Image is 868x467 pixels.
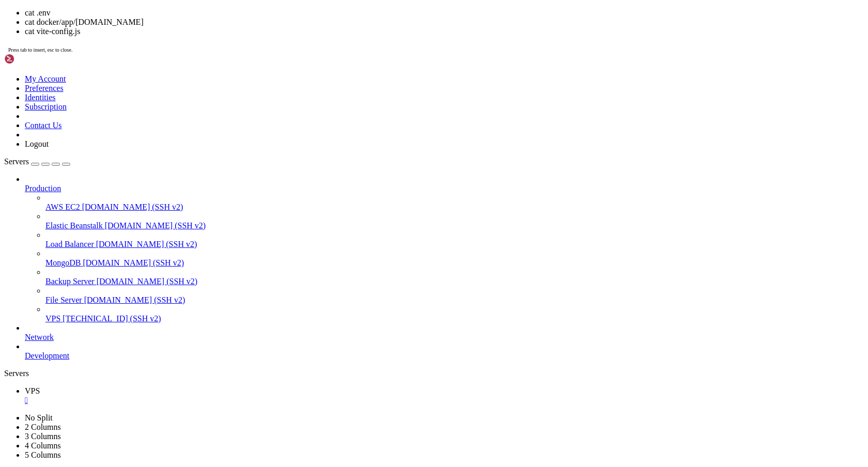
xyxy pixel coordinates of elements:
[103,270,120,278] span: done
[4,30,733,39] x-row: docker/dbdata/b2b/settings.ibd
[4,270,733,279] x-row: Stopping b2b-app ...
[25,413,53,422] a: No Split
[25,27,864,36] li: cat vite-config.js
[103,322,120,330] span: done
[4,314,733,322] x-row: Removing b2b-mailhog ...
[25,396,864,405] a: 
[97,277,198,286] span: [DOMAIN_NAME] (SSH v2)
[4,391,733,399] x-row: root@ubuntu:~/var/www/bizeelike# cat
[45,258,864,268] a: MongoDB [DOMAIN_NAME] (SSH v2)
[25,441,61,450] a: 4 Columns
[4,184,733,193] x-row: HEAD is now at c2a136b optimize project
[4,369,864,378] div: Servers
[4,279,733,288] x-row: Stopping b2b-mailhog ...
[45,286,864,305] li: File Server [DOMAIN_NAME] (SSH v2)
[4,56,733,65] x-row: docker/dbdata/binlog.index
[25,18,864,27] li: cat docker/app/[DOMAIN_NAME]
[25,450,61,459] a: 5 Columns
[45,268,864,286] li: Backup Server [DOMAIN_NAME] (SSH v2)
[103,305,120,313] span: done
[96,240,197,248] span: [DOMAIN_NAME] (SSH v2)
[103,262,120,270] span: done
[4,99,733,107] x-row: docker/dbdata/undo_001
[25,342,864,361] li: Development
[25,74,66,83] a: My Account
[4,159,733,167] x-row: From [URL][DOMAIN_NAME]
[4,322,733,331] x-row: Removing b2b-db ...
[82,203,183,211] span: [DOMAIN_NAME] (SSH v2)
[25,175,864,323] li: Production
[45,230,864,249] li: Load Balancer [DOMAIN_NAME] (SSH v2)
[25,139,49,148] a: Logout
[4,193,733,202] x-row: root@ubuntu:~/var/www/bizeelike# git clean -fd
[4,176,733,185] x-row: root@ubuntu:~/var/www/bizeelike# git reset --hard origin/main
[4,305,733,314] x-row: Removing b2b-app ...
[25,184,61,193] span: Production
[25,351,864,361] a: Development
[4,13,733,22] x-row: docker/dbdata/b2b/role_user.ibd
[45,203,864,212] a: AWS EC2 [DOMAIN_NAME] (SSH v2)
[4,124,733,133] x-row: Aborting
[4,262,733,271] x-row: Stopping b2b-nginx ...
[4,21,733,30] x-row: docker/dbdata/b2b/sessions.ibd
[84,295,185,304] span: [DOMAIN_NAME] (SSH v2)
[45,295,864,305] a: File Server [DOMAIN_NAME] (SSH v2)
[4,142,733,150] x-row: Username for '[URL][DOMAIN_NAME]': [PERSON_NAME][EMAIL_ADDRESS][DOMAIN_NAME]
[25,84,64,92] a: Preferences
[4,64,733,73] x-row: docker/dbdata/ib_buffer_pool
[25,102,67,111] a: Subscription
[25,333,54,341] span: Network
[4,82,733,90] x-row: docker/dbdata/ibtmp1
[45,314,864,323] a: VPS [TECHNICAL_ID] (SSH v2)
[25,386,864,405] a: VPS
[8,47,72,53] span: Press tab to insert, esc to close.
[25,333,864,342] a: Network
[45,221,103,230] span: Elastic Beanstalk
[4,201,733,210] x-row: Removing [DOMAIN_NAME]
[165,391,169,399] div: (37, 45)
[103,356,120,365] span: done
[45,240,94,248] span: Load Balancer
[45,277,95,286] span: Backup Server
[45,203,80,211] span: AWS EC2
[103,296,120,304] span: done
[103,288,120,296] span: done
[4,288,733,297] x-row: Stopping b2b-db ...
[25,184,864,193] a: Production
[4,167,733,176] x-row: * branch main -> FETCH_HEAD
[4,373,733,382] x-row: Creating b2b-app ...
[4,382,733,391] x-row: Creating b2b-nginx ...
[4,331,733,339] x-row: Removing network bizeelike_b2b-network
[4,157,29,166] span: Servers
[4,356,733,365] x-row: Creating b2b-mailhog ...
[4,253,733,262] x-row: root@ubuntu:~/var/www/bizeelike# docker-compose down
[4,296,733,305] x-row: Removing b2b-nginx ...
[103,373,120,382] span: done
[103,365,120,373] span: done
[4,4,733,13] x-row: docker/dbdata/b2b/orders.ibd
[45,295,82,304] span: File Server
[45,314,60,323] span: VPS
[45,258,81,267] span: MongoDB
[25,121,62,130] a: Contact Us
[25,423,61,431] a: 2 Columns
[4,227,733,236] x-row: Your branch is up to date with 'origin/main'.
[45,212,864,230] li: Elastic Beanstalk [DOMAIN_NAME] (SSH v2)
[4,365,733,373] x-row: Creating b2b-db ...
[45,193,864,212] li: AWS EC2 [DOMAIN_NAME] (SSH v2)
[4,157,70,166] a: Servers
[45,277,864,286] a: Backup Server [DOMAIN_NAME] (SSH v2)
[25,386,40,395] span: VPS
[25,93,56,102] a: Identities
[45,221,864,230] a: Elastic Beanstalk [DOMAIN_NAME] (SSH v2)
[4,116,733,124] x-row: Please commit your changes or stash them before you merge.
[63,314,161,323] span: [TECHNICAL_ID] (SSH v2)
[25,351,69,360] span: Development
[4,73,733,82] x-row: docker/dbdata/ibdata1
[25,8,864,18] li: cat .env
[4,47,733,56] x-row: docker/dbdata/binlog.000014
[45,249,864,268] li: MongoDB [DOMAIN_NAME] (SSH v2)
[103,279,120,287] span: done
[83,258,184,267] span: [DOMAIN_NAME] (SSH v2)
